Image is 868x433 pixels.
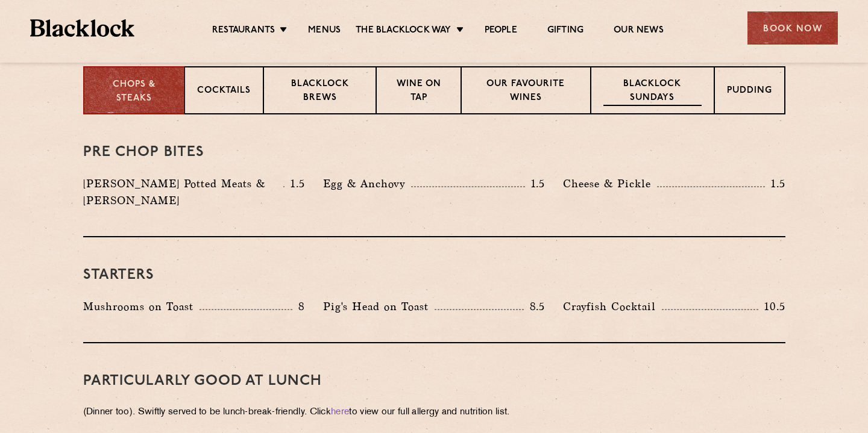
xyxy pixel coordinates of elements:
[331,408,349,417] a: here
[308,25,341,38] a: Menus
[323,175,411,192] p: Egg & Anchovy
[563,298,662,315] p: Crayfish Cocktail
[212,25,275,38] a: Restaurants
[276,78,364,106] p: Blacklock Brews
[83,373,785,389] h3: PARTICULARLY GOOD AT LUNCH
[485,25,517,38] a: People
[525,176,546,192] p: 1.5
[292,299,305,314] p: 8
[758,299,785,314] p: 10.5
[197,84,251,99] p: Cocktails
[285,176,305,192] p: 1.5
[83,175,284,209] p: [PERSON_NAME] Potted Meats & [PERSON_NAME]
[83,267,785,283] h3: Starters
[83,404,785,421] p: (Dinner too). Swiftly served to be lunch-break-friendly. Click to view our full allergy and nutri...
[563,175,657,192] p: Cheese & Pickle
[96,78,172,105] p: Chops & Steaks
[747,11,838,45] div: Book Now
[323,298,435,315] p: Pig's Head on Toast
[30,19,134,37] img: BL_Textured_Logo-footer-cropped.svg
[83,298,200,315] p: Mushrooms on Toast
[614,25,664,38] a: Our News
[547,25,583,38] a: Gifting
[356,25,451,38] a: The Blacklock Way
[474,78,578,106] p: Our favourite wines
[83,145,785,160] h3: Pre Chop Bites
[603,78,701,106] p: Blacklock Sundays
[389,78,448,106] p: Wine on Tap
[765,176,785,192] p: 1.5
[727,84,772,99] p: Pudding
[524,299,546,314] p: 8.5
